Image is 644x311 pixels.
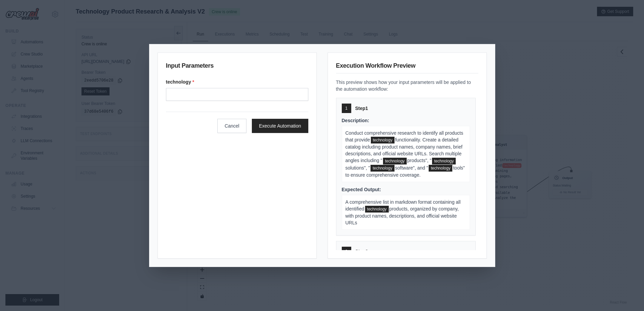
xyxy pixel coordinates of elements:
span: solutions", " [345,165,370,171]
span: 2 [345,249,348,254]
p: This preview shows how your input parameters will be applied to the automation workflow: [336,79,478,92]
span: Step 2 [355,248,368,255]
h3: Execution Workflow Preview [336,61,478,73]
button: Cancel [217,119,246,133]
span: products, organized by company, with product names, descriptions, and official website URLs [345,206,459,225]
span: technology [432,158,456,164]
button: Execute Automation [252,119,308,133]
span: technology [383,158,407,164]
label: technology [166,79,308,85]
span: technology [371,165,394,172]
span: A comprehensive list in markdown format containing all identified [345,199,461,212]
span: Description: [342,118,369,123]
span: products", " [407,158,431,163]
span: technology [365,206,389,213]
span: software", and " [395,165,428,171]
span: functionality. Create a detailed catalog including product names, company names, brief descriptio... [345,137,462,163]
span: technology [371,137,395,143]
span: tools" to ensure comprehensive coverage. [345,165,465,178]
span: Step 1 [355,105,368,112]
iframe: Chat Widget [610,279,644,311]
span: Expected Output: [342,187,381,192]
span: Conduct comprehensive research to identify all products that provide [345,130,463,142]
h3: Input Parameters [166,61,308,73]
span: technology [429,165,452,172]
span: 1 [345,106,348,111]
